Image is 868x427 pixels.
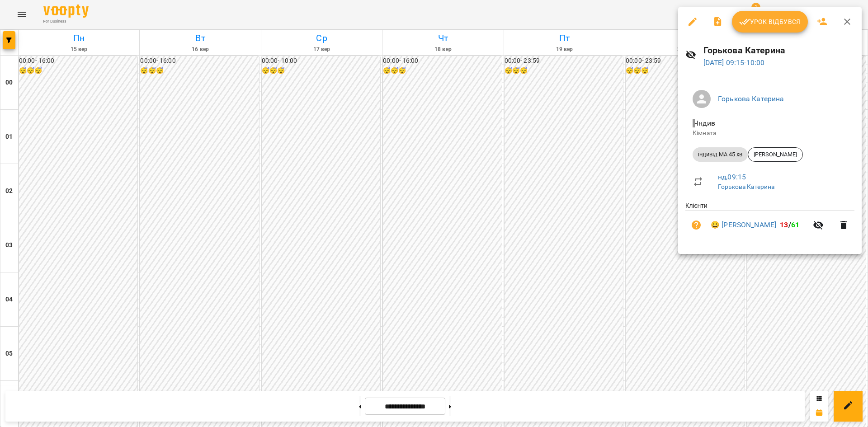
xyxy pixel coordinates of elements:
a: [DATE] 09:15-10:00 [703,58,765,67]
span: 61 [791,221,799,229]
b: / [780,221,799,229]
span: Урок відбувся [739,16,801,27]
span: 13 [780,221,788,229]
button: Урок відбувся [732,11,808,33]
span: [PERSON_NAME] [748,150,802,159]
a: 😀 [PERSON_NAME] [711,220,776,230]
a: Горькова Катерина [718,183,775,190]
h6: Горькова Катерина [703,43,854,57]
p: Кімната [693,129,847,138]
div: [PERSON_NAME] [748,147,803,162]
ul: Клієнти [685,201,854,243]
a: нд , 09:15 [718,173,746,181]
span: індивід МА 45 хв [693,150,748,159]
button: Візит ще не сплачено. Додати оплату? [685,214,707,236]
a: Горькова Катерина [718,94,784,103]
span: - Індив [693,119,717,127]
